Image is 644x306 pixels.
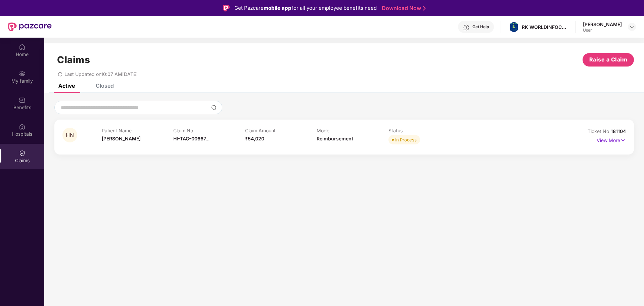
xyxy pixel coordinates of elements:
img: whatsapp%20image%202024-01-05%20at%2011.24.52%20am.jpeg [509,22,519,32]
button: Raise a Claim [583,53,634,67]
img: svg+xml;base64,PHN2ZyBpZD0iU2VhcmNoLTMyeDMyIiB4bWxucz0iaHR0cDovL3d3dy53My5vcmcvMjAwMC9zdmciIHdpZH... [211,105,217,110]
img: svg+xml;base64,PHN2ZyBpZD0iRHJvcGRvd24tMzJ4MzIiIHhtbG5zPSJodHRwOi8vd3d3LnczLm9yZy8yMDAwL3N2ZyIgd2... [629,24,635,30]
div: [PERSON_NAME] [583,21,622,28]
img: New Pazcare Logo [8,23,52,31]
div: User [583,28,622,33]
p: Claim Amount [245,128,317,133]
img: svg+xml;base64,PHN2ZyBpZD0iSG9zcGl0YWxzIiB4bWxucz0iaHR0cDovL3d3dy53My5vcmcvMjAwMC9zdmciIHdpZHRoPS... [19,123,26,130]
span: ₹54,020 [245,136,264,141]
span: Ticket No [588,128,611,134]
span: [PERSON_NAME] [102,136,141,141]
img: svg+xml;base64,PHN2ZyB3aWR0aD0iMjAiIGhlaWdodD0iMjAiIHZpZXdCb3g9IjAgMCAyMCAyMCIgZmlsbD0ibm9uZSIgeG... [19,70,26,77]
img: svg+xml;base64,PHN2ZyBpZD0iSG9tZSIgeG1sbnM9Imh0dHA6Ly93d3cudzMub3JnLzIwMDAvc3ZnIiB3aWR0aD0iMjAiIG... [19,44,26,50]
div: Active [58,82,75,89]
span: Raise a Claim [589,55,628,64]
p: Patient Name [102,128,174,133]
img: Stroke [423,5,426,12]
span: redo [58,71,62,77]
p: Mode [317,128,388,133]
img: svg+xml;base64,PHN2ZyBpZD0iSGVscC0zMngzMiIgeG1sbnM9Imh0dHA6Ly93d3cudzMub3JnLzIwMDAvc3ZnIiB3aWR0aD... [463,24,470,31]
span: Reimbursement [317,136,353,141]
strong: mobile app [264,5,291,11]
div: Get Pazcare for all your employee benefits need [234,4,377,12]
span: HN [66,132,74,138]
div: Get Help [472,24,489,30]
span: HI-TAG-00667... [173,136,210,141]
p: Status [388,128,460,133]
img: svg+xml;base64,PHN2ZyBpZD0iQmVuZWZpdHMiIHhtbG5zPSJodHRwOi8vd3d3LnczLm9yZy8yMDAwL3N2ZyIgd2lkdGg9Ij... [19,97,26,103]
div: Closed [96,82,114,89]
img: svg+xml;base64,PHN2ZyB4bWxucz0iaHR0cDovL3d3dy53My5vcmcvMjAwMC9zdmciIHdpZHRoPSIxNyIgaGVpZ2h0PSIxNy... [620,137,626,144]
p: Claim No [173,128,245,133]
p: View More [597,135,626,144]
span: Last Updated on 10:07 AM[DATE] [64,71,138,77]
h1: Claims [57,54,90,65]
span: 181104 [611,128,626,134]
img: svg+xml;base64,PHN2ZyBpZD0iQ2xhaW0iIHhtbG5zPSJodHRwOi8vd3d3LnczLm9yZy8yMDAwL3N2ZyIgd2lkdGg9IjIwIi... [19,150,26,157]
div: RK WORLDINFOCOM PRIVATE LIMITED [522,24,569,30]
div: In Process [395,136,417,143]
a: Download Now [382,5,424,12]
img: Logo [223,5,230,11]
